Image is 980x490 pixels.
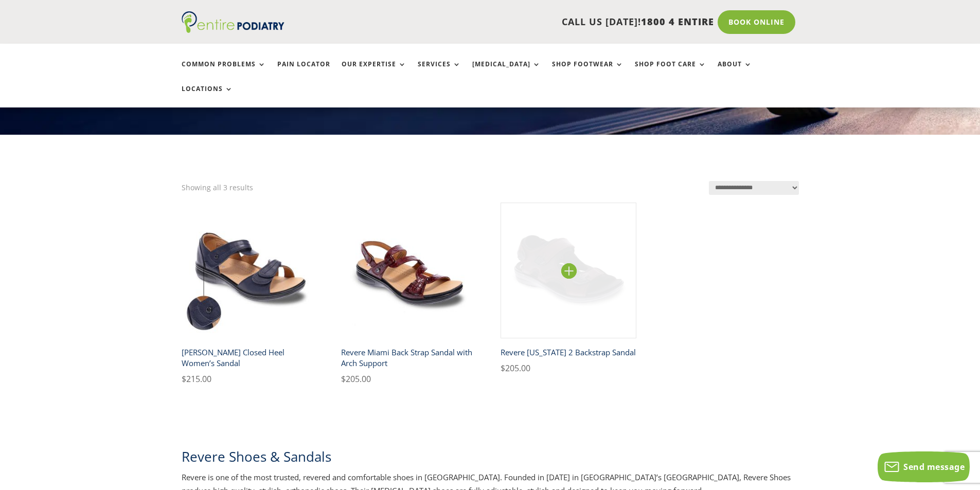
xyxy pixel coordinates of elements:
a: Shop Foot Care [635,61,706,83]
h2: Revere Miami Back Strap Sandal with Arch Support [341,343,477,372]
button: Send message [878,451,970,482]
img: Revere Montana 2 Whiskey Sandal Mens [501,203,637,339]
h2: Revere [US_STATE] 2 Backstrap Sandal [501,343,637,361]
span: $ [182,373,186,385]
a: Services [418,61,461,83]
a: About [718,61,752,83]
select: Shop order [709,181,799,195]
a: Common Problems [182,61,266,83]
a: Revere Montana 2 Whiskey Sandal MensRevere [US_STATE] 2 Backstrap Sandal $205.00 [501,203,637,375]
span: Send message [903,461,965,473]
span: $ [501,362,505,374]
h2: [PERSON_NAME] Closed Heel Women’s Sandal [182,343,318,372]
a: Geneva Womens Sandal in Navy Colour[PERSON_NAME] Closed Heel Women’s Sandal $215.00 [182,203,318,386]
img: Revere Miami Red Croc Women's Adjustable Sandal [341,203,477,339]
a: Pain Locator [277,61,330,83]
img: logo (1) [182,11,284,33]
a: Entire Podiatry [182,25,284,35]
span: $ [341,373,346,385]
a: [MEDICAL_DATA] [472,61,541,83]
p: CALL US [DATE]! [324,15,714,29]
a: Book Online [718,10,795,34]
a: Our Expertise [342,61,406,83]
a: Revere Miami Red Croc Women's Adjustable SandalRevere Miami Back Strap Sandal with Arch Support $... [341,203,477,386]
bdi: 215.00 [182,373,211,385]
bdi: 205.00 [501,362,530,374]
span: 1800 4 ENTIRE [641,15,714,28]
p: Showing all 3 results [182,181,253,194]
img: Geneva Womens Sandal in Navy Colour [182,203,318,339]
bdi: 205.00 [341,373,371,385]
a: Locations [182,85,233,107]
a: Shop Footwear [552,61,623,83]
h2: Revere Shoes & Sandals [182,447,799,471]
